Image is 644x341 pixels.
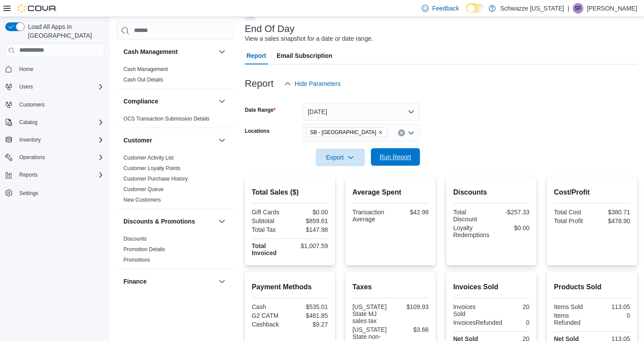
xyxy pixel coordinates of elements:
[16,135,104,145] span: Inventory
[245,78,274,89] h3: Report
[123,257,150,263] a: Promotions
[245,128,270,135] label: Locations
[292,312,328,319] div: $481.85
[493,224,529,231] div: $0.00
[392,303,429,310] div: $109.93
[246,47,266,64] span: Report
[16,152,104,163] span: Operations
[123,235,147,242] span: Discounts
[123,66,168,72] a: Cash Management
[567,3,569,14] p: |
[123,186,163,192] a: Customer Queue
[217,276,227,287] button: Finance
[392,326,429,333] div: $3.66
[453,224,489,238] div: Loyalty Redemptions
[2,63,108,75] button: Home
[5,59,104,222] nav: Complex example
[277,47,332,64] span: Email Subscription
[352,282,429,292] h2: Taxes
[2,116,108,128] button: Catalog
[252,209,288,216] div: Gift Cards
[19,119,37,126] span: Catalog
[352,209,389,223] div: Transaction Average
[16,135,44,145] button: Inventory
[292,209,328,216] div: $0.00
[123,97,215,106] button: Compliance
[310,128,376,137] span: SB - [GEOGRAPHIC_DATA]
[245,24,295,34] h3: End Of Day
[116,294,234,318] div: Finance
[16,64,37,75] a: Home
[574,3,581,14] span: SF
[453,303,489,317] div: Invoices Sold
[123,186,163,193] span: Customer Queue
[453,319,502,326] div: InvoicesRefunded
[554,217,590,224] div: Total Profit
[16,64,104,75] span: Home
[123,66,168,73] span: Cash Management
[554,282,630,292] h2: Products Sold
[594,312,630,319] div: 0
[2,98,108,111] button: Customers
[16,187,104,198] span: Settings
[380,153,411,161] span: Run Report
[587,3,637,14] p: [PERSON_NAME]
[116,64,234,89] div: Cash Management
[352,187,429,198] h2: Average Spent
[123,175,188,182] span: Customer Purchase History
[16,117,104,128] span: Catalog
[466,4,484,13] input: Dark Mode
[303,103,420,121] button: [DATE]
[453,187,529,198] h2: Discounts
[252,303,288,310] div: Cash
[123,196,161,203] span: New Customers
[19,66,33,73] span: Home
[123,256,150,263] span: Promotions
[123,236,147,242] a: Discounts
[252,217,288,224] div: Subtotal
[316,149,365,166] button: Export
[123,165,180,172] span: Customer Loyalty Points
[123,176,188,182] a: Customer Purchase History
[408,129,415,136] button: Open list of options
[116,234,234,269] div: Discounts & Promotions
[554,187,630,198] h2: Cost/Profit
[123,246,165,253] span: Promotion Details
[19,83,33,90] span: Users
[371,148,420,166] button: Run Report
[16,188,42,199] a: Settings
[123,197,161,203] a: New Customers
[123,97,158,106] h3: Compliance
[245,34,373,43] div: View a sales snapshot for a date or date range.
[252,282,328,292] h2: Payment Methods
[252,312,288,319] div: G2 CATM
[123,246,165,252] a: Promotion Details
[123,136,215,145] button: Customer
[16,82,36,92] button: Users
[18,4,57,13] img: Cova
[217,96,227,107] button: Compliance
[292,242,328,249] div: $1,007.59
[123,116,210,122] a: OCS Transaction Submission Details
[16,170,104,180] span: Reports
[554,303,590,310] div: Items Sold
[16,99,104,110] span: Customers
[398,129,405,136] button: Clear input
[19,136,41,143] span: Inventory
[25,22,104,40] span: Load All Apps in [GEOGRAPHIC_DATA]
[19,154,45,161] span: Operations
[2,169,108,181] button: Reports
[16,152,49,163] button: Operations
[453,209,489,223] div: Total Discount
[217,135,227,146] button: Customer
[19,171,38,178] span: Reports
[123,217,215,226] button: Discounts & Promotions
[292,321,328,328] div: $9.27
[292,226,328,233] div: $147.98
[292,303,328,310] div: $535.01
[217,216,227,227] button: Discounts & Promotions
[16,99,48,110] a: Customers
[554,209,590,216] div: Total Cost
[500,3,564,14] p: Schwazze [US_STATE]
[453,282,529,292] h2: Invoices Sold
